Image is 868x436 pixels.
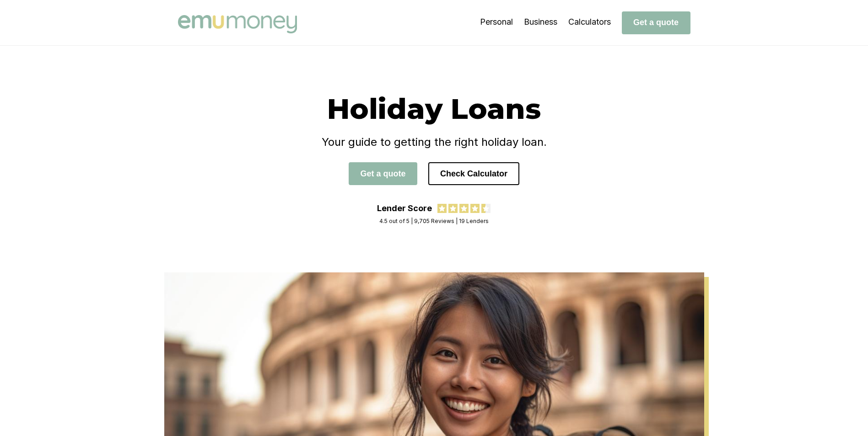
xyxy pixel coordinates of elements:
[349,169,417,178] a: Get a quote
[448,204,458,213] img: review star
[470,204,480,213] img: review star
[622,17,690,27] a: Get a quote
[428,169,519,178] a: Check Calculator
[349,162,417,185] button: Get a quote
[481,204,491,213] img: review star
[377,203,432,213] div: Lender Score
[178,135,690,149] h4: Your guide to getting the right holiday loan.
[178,91,690,126] h1: Holiday Loans
[437,204,447,213] img: review star
[428,162,519,185] button: Check Calculator
[379,218,489,224] div: 4.5 out of 5 | 9,705 Reviews | 19 Lenders
[622,11,690,34] button: Get a quote
[178,15,297,33] img: Emu Money logo
[459,204,469,213] img: review star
